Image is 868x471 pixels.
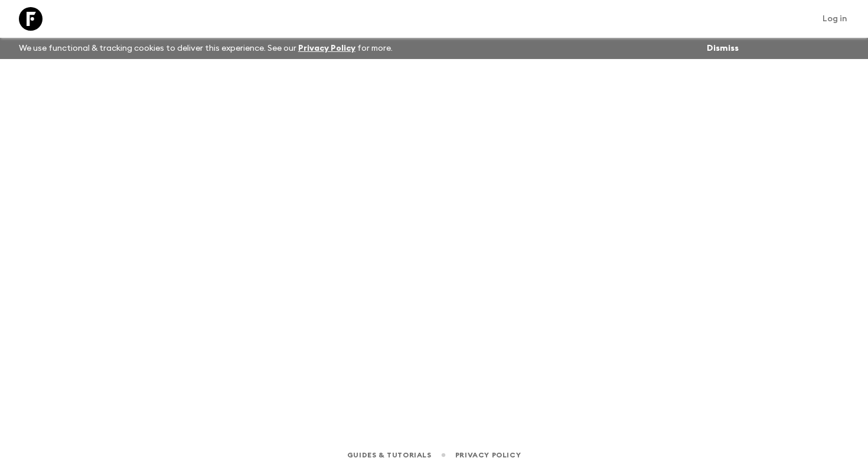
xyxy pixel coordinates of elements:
button: Dismiss [704,40,742,57]
a: Log in [816,11,854,27]
a: Privacy Policy [298,44,355,53]
a: Privacy Policy [455,449,521,462]
a: Guides & Tutorials [347,449,432,462]
p: We use functional & tracking cookies to deliver this experience. See our for more. [14,38,397,59]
